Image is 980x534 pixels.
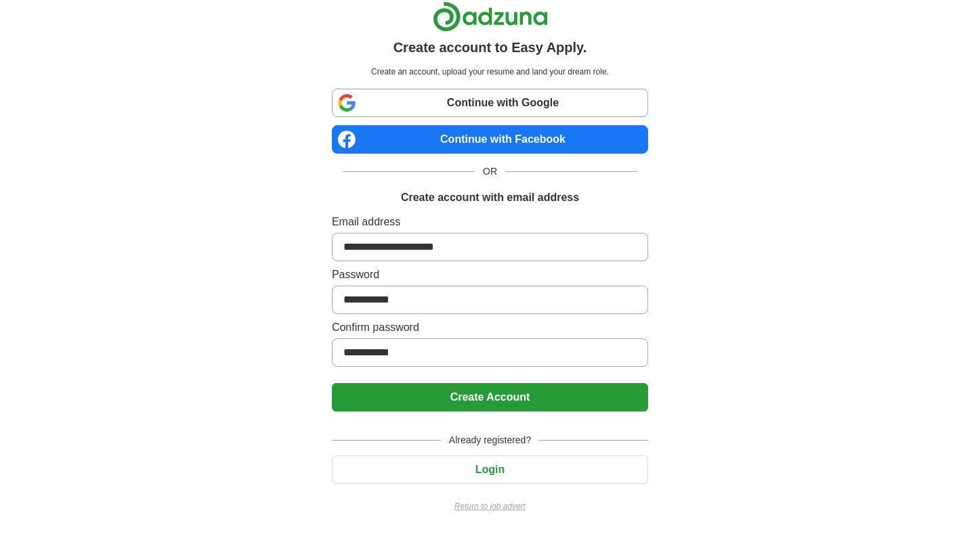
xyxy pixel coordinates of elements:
button: Login [332,455,648,484]
button: Create Account [332,383,648,411]
h1: Create account to Easy Apply. [393,37,587,58]
a: Return to job advert [332,500,648,512]
h1: Create account with email address [401,190,579,206]
span: OR [475,164,505,179]
a: Continue with Facebook [332,125,648,154]
label: Email address [332,214,648,230]
label: Confirm password [332,319,648,336]
img: Adzuna logo [433,1,548,32]
label: Password [332,267,648,283]
p: Create an account, upload your resume and land your dream role. [335,66,645,78]
a: Continue with Google [332,89,648,117]
a: Login [332,464,648,475]
span: Already registered? [441,433,539,447]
